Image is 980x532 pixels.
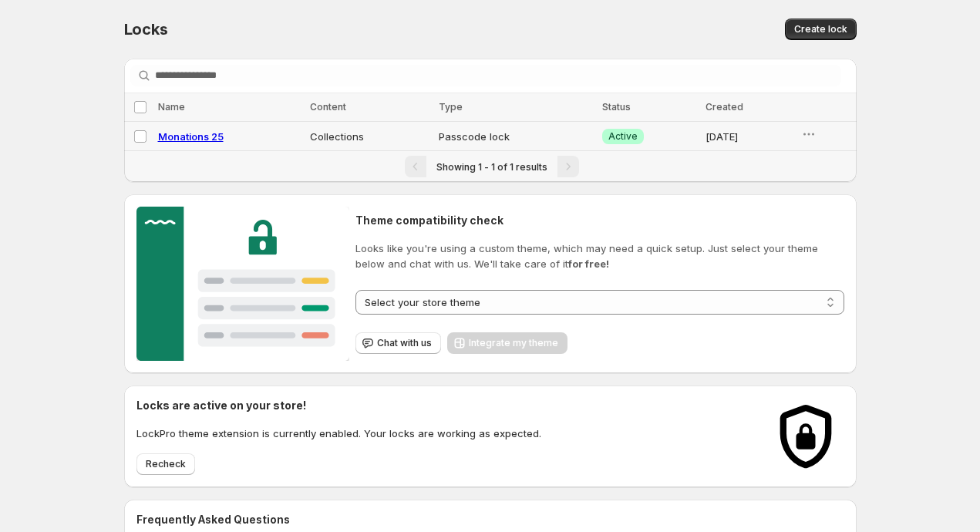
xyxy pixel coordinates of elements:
p: Looks like you're using a custom theme, which may need a quick setup. Just select your theme belo... [355,241,844,271]
span: Chat with us [377,337,432,349]
td: Passcode lock [434,122,598,151]
span: Type [439,101,463,113]
span: Locks [124,20,168,39]
strong: for free! [568,258,609,270]
td: Collections [305,122,434,151]
button: Chat with us [355,332,441,354]
img: Locks activated [767,398,844,475]
span: Created [706,101,743,113]
h2: Theme compatibility check [355,213,844,228]
td: [DATE] [701,122,796,151]
span: Create lock [794,23,847,35]
span: Content [310,101,346,113]
button: Create lock [785,19,857,40]
span: Showing 1 - 1 of 1 results [436,161,547,173]
h2: Frequently Asked Questions [136,512,844,527]
span: Recheck [146,458,186,470]
h2: Locks are active on your store! [136,398,541,413]
img: Customer support [136,207,350,361]
span: Status [602,101,631,113]
a: Monations 25 [158,130,224,143]
p: LockPro theme extension is currently enabled. Your locks are working as expected. [136,426,541,441]
span: Name [158,101,185,113]
button: Recheck [136,453,195,475]
nav: Pagination [124,150,857,182]
span: Active [608,130,638,143]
